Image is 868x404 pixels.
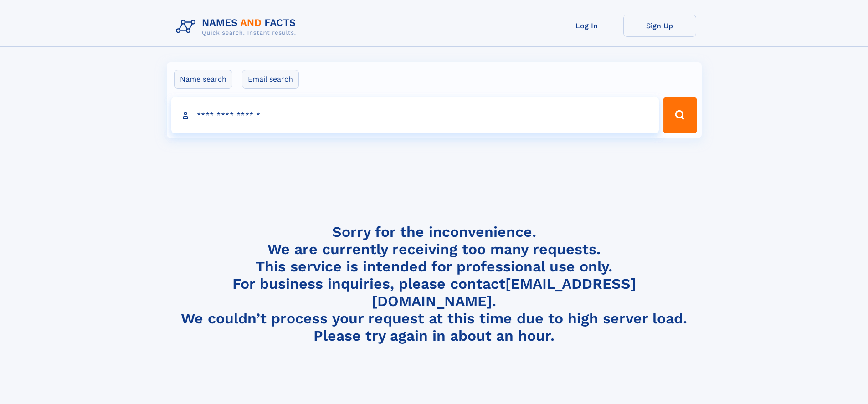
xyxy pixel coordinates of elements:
[172,15,303,39] img: Logo Names and Facts
[174,70,232,89] label: Name search
[172,223,696,345] h4: Sorry for the inconvenience. We are currently receiving too many requests. This service is intend...
[623,15,696,37] a: Sign Up
[663,97,697,133] button: Search Button
[550,15,623,37] a: Log In
[242,70,299,89] label: Email search
[171,97,659,133] input: search input
[372,275,636,310] a: [EMAIL_ADDRESS][DOMAIN_NAME]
